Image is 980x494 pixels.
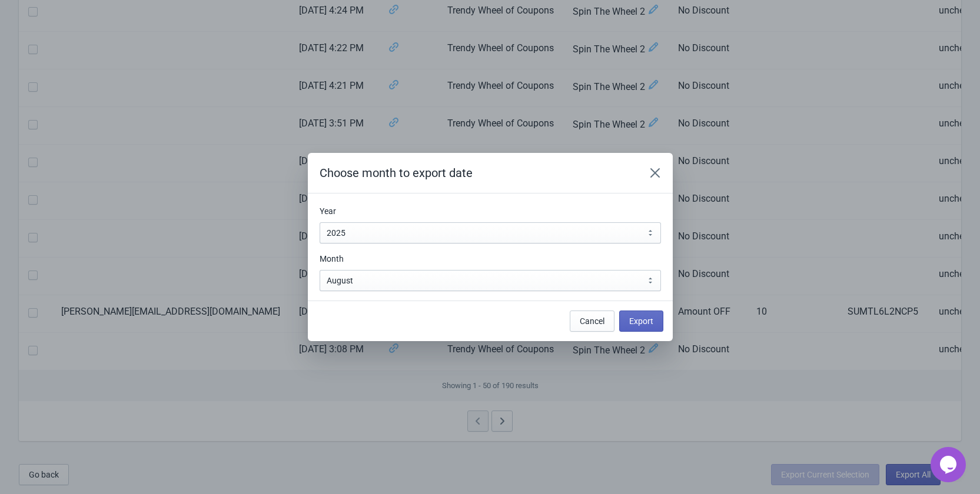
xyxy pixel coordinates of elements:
label: Year [320,205,336,217]
button: Close [645,162,666,183]
iframe: chat widget [931,447,968,482]
button: Cancel [570,311,614,332]
span: Cancel [580,316,604,326]
h2: Choose month to export date [320,165,633,181]
span: Export [629,316,653,326]
label: Month [320,253,344,265]
button: Export [619,311,663,332]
